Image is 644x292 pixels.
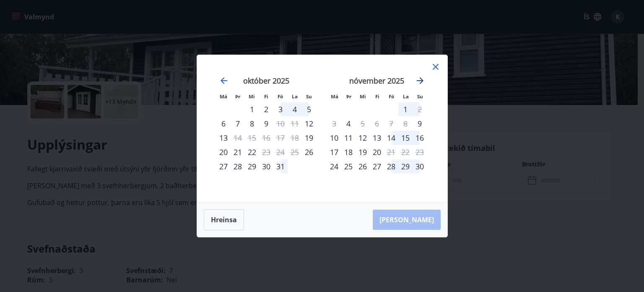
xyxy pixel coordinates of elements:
[349,76,404,86] strong: nóvember 2025
[243,76,289,86] strong: október 2025
[207,65,437,192] div: Calendar
[360,93,366,100] small: Mi
[417,93,423,100] small: Su
[273,145,288,159] td: Not available. föstudagur, 24. október 2025
[273,116,288,131] td: Not available. föstudagur, 10. október 2025
[204,209,244,230] button: Hreinsa
[216,116,231,131] td: Choose mánudagur, 6. október 2025 as your check-in date. It’s available.
[370,116,384,131] td: Not available. fimmtudagur, 6. nóvember 2025
[273,159,288,174] div: 31
[259,145,273,159] td: Not available. fimmtudagur, 23. október 2025
[341,159,356,174] div: 25
[273,159,288,174] td: Choose föstudagur, 31. október 2025 as your check-in date. It’s available.
[356,145,370,159] td: Choose miðvikudagur, 19. nóvember 2025 as your check-in date. It’s available.
[302,102,316,116] div: 5
[413,145,427,159] td: Not available. sunnudagur, 23. nóvember 2025
[356,131,370,145] td: Choose miðvikudagur, 12. nóvember 2025 as your check-in date. It’s available.
[398,131,413,145] div: 15
[413,131,427,145] div: 16
[356,116,370,131] div: Aðeins útritun í boði
[370,159,384,174] td: Choose fimmtudagur, 27. nóvember 2025 as your check-in date. It’s available.
[375,93,379,100] small: Fi
[384,159,398,174] div: 28
[245,116,259,131] div: 8
[398,102,413,116] div: 1
[398,159,413,174] div: 29
[341,131,356,145] td: Choose þriðjudagur, 11. nóvember 2025 as your check-in date. It’s available.
[415,76,425,86] div: Move forward to switch to the next month.
[370,145,384,159] td: Choose fimmtudagur, 20. nóvember 2025 as your check-in date. It’s available.
[398,145,413,159] td: Not available. laugardagur, 22. nóvember 2025
[245,102,259,116] div: 1
[273,102,288,116] div: 3
[288,116,302,131] td: Not available. laugardagur, 11. október 2025
[302,116,316,131] td: Choose sunnudagur, 12. október 2025 as your check-in date. It’s available.
[341,145,356,159] div: 18
[403,93,409,100] small: La
[413,102,427,116] td: Not available. sunnudagur, 2. nóvember 2025
[231,116,245,131] div: 7
[341,145,356,159] td: Choose þriðjudagur, 18. nóvember 2025 as your check-in date. It’s available.
[245,131,259,145] td: Not available. miðvikudagur, 15. október 2025
[327,116,341,131] td: Not available. mánudagur, 3. nóvember 2025
[216,131,231,145] td: Choose mánudagur, 13. október 2025 as your check-in date. It’s available.
[259,131,273,145] td: Not available. fimmtudagur, 16. október 2025
[384,131,398,145] div: 14
[370,131,384,145] td: Choose fimmtudagur, 13. nóvember 2025 as your check-in date. It’s available.
[273,131,288,145] td: Not available. föstudagur, 17. október 2025
[259,102,273,116] div: 2
[302,131,316,145] td: Choose sunnudagur, 19. október 2025 as your check-in date. It’s available.
[216,145,231,159] td: Choose mánudagur, 20. október 2025 as your check-in date. It’s available.
[302,102,316,116] td: Choose sunnudagur, 5. október 2025 as your check-in date. It’s available.
[398,159,413,174] td: Choose laugardagur, 29. nóvember 2025 as your check-in date. It’s available.
[384,145,398,159] div: Aðeins útritun í boði
[231,116,245,131] td: Choose þriðjudagur, 7. október 2025 as your check-in date. It’s available.
[235,93,240,100] small: Þr
[231,145,245,159] div: 21
[384,159,398,174] td: Choose föstudagur, 28. nóvember 2025 as your check-in date. It’s available.
[216,159,231,174] div: 27
[413,102,427,116] div: Aðeins útritun í boði
[288,102,302,116] div: 4
[302,145,316,159] div: Aðeins innritun í boði
[398,116,413,131] td: Not available. laugardagur, 8. nóvember 2025
[331,93,338,100] small: Má
[231,131,245,145] td: Not available. þriðjudagur, 14. október 2025
[259,159,273,174] td: Choose fimmtudagur, 30. október 2025 as your check-in date. It’s available.
[216,159,231,174] td: Choose mánudagur, 27. október 2025 as your check-in date. It’s available.
[341,159,356,174] td: Choose þriðjudagur, 25. nóvember 2025 as your check-in date. It’s available.
[273,102,288,116] td: Choose föstudagur, 3. október 2025 as your check-in date. It’s available.
[356,145,370,159] div: 19
[288,102,302,116] td: Choose laugardagur, 4. október 2025 as your check-in date. It’s available.
[398,102,413,116] td: Choose laugardagur, 1. nóvember 2025 as your check-in date. It’s available.
[302,116,316,131] div: Aðeins innritun í boði
[384,131,398,145] td: Choose föstudagur, 14. nóvember 2025 as your check-in date. It’s available.
[231,131,245,145] div: Aðeins útritun í boði
[288,145,302,159] td: Not available. laugardagur, 25. október 2025
[327,145,341,159] div: 17
[356,116,370,131] td: Not available. miðvikudagur, 5. nóvember 2025
[384,116,398,131] td: Not available. föstudagur, 7. nóvember 2025
[220,93,227,100] small: Má
[413,159,427,174] div: 30
[264,93,268,100] small: Fi
[249,93,255,100] small: Mi
[413,116,427,131] div: Aðeins innritun í boði
[292,93,298,100] small: La
[245,145,259,159] td: Choose miðvikudagur, 22. október 2025 as your check-in date. It’s available.
[413,159,427,174] td: Choose sunnudagur, 30. nóvember 2025 as your check-in date. It’s available.
[327,159,341,174] td: Choose mánudagur, 24. nóvember 2025 as your check-in date. It’s available.
[259,145,273,159] div: Aðeins útritun í boði
[370,145,384,159] div: 20
[259,102,273,116] td: Choose fimmtudagur, 2. október 2025 as your check-in date. It’s available.
[231,159,245,174] td: Choose þriðjudagur, 28. október 2025 as your check-in date. It’s available.
[302,145,316,159] td: Choose sunnudagur, 26. október 2025 as your check-in date. It’s available.
[219,76,229,86] div: Move backward to switch to the previous month.
[259,116,273,131] td: Choose fimmtudagur, 9. október 2025 as your check-in date. It’s available.
[259,159,273,174] div: 30
[327,159,341,174] div: Aðeins innritun í boði
[273,116,288,131] div: Aðeins útritun í boði
[231,159,245,174] div: 28
[413,131,427,145] td: Choose sunnudagur, 16. nóvember 2025 as your check-in date. It’s available.
[370,159,384,174] div: 27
